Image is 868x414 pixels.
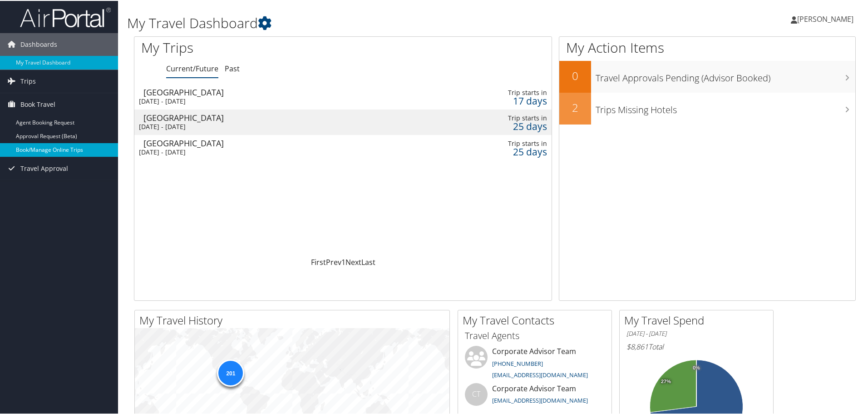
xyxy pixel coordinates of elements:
[492,370,588,378] a: [EMAIL_ADDRESS][DOMAIN_NAME]
[460,345,609,382] li: Corporate Advisor Team
[626,341,648,351] span: $8,861
[326,256,341,266] a: Prev
[345,256,361,266] a: Next
[791,5,863,32] a: [PERSON_NAME]
[559,67,591,83] h2: 0
[143,87,409,95] div: [GEOGRAPHIC_DATA]
[797,13,853,23] span: [PERSON_NAME]
[458,88,547,96] div: Trip starts in
[458,147,547,155] div: 25 days
[20,32,57,55] span: Dashboards
[311,256,326,266] a: First
[492,395,588,404] a: [EMAIL_ADDRESS][DOMAIN_NAME]
[139,96,404,105] div: [DATE] - [DATE]
[20,156,68,179] span: Travel Approval
[465,382,488,405] div: CT
[139,122,404,130] div: [DATE] - [DATE]
[361,256,375,266] a: Last
[559,99,591,115] h2: 2
[624,312,773,327] h2: My Travel Spend
[492,359,543,367] a: [PHONE_NUMBER]
[139,312,449,327] h2: My Travel History
[626,329,766,337] h6: [DATE] - [DATE]
[661,378,671,384] tspan: 27%
[458,96,547,104] div: 17 days
[217,359,244,386] div: 201
[20,69,36,92] span: Trips
[596,98,855,115] h3: Trips Missing Hotels
[141,37,371,56] h1: My Trips
[596,66,855,84] h3: Travel Approvals Pending (Advisor Booked)
[559,60,855,92] a: 0Travel Approvals Pending (Advisor Booked)
[559,37,855,56] h1: My Action Items
[458,139,547,147] div: Trip starts in
[559,92,855,124] a: 2Trips Missing Hotels
[341,256,345,266] a: 1
[463,312,612,327] h2: My Travel Contacts
[143,138,409,146] div: [GEOGRAPHIC_DATA]
[458,121,547,130] div: 25 days
[626,341,766,351] h6: Total
[20,92,55,115] span: Book Travel
[693,364,700,370] tspan: 0%
[460,382,609,412] li: Corporate Advisor Team
[20,6,111,27] img: airportal-logo.png
[127,13,617,32] h1: My Travel Dashboard
[225,63,240,73] a: Past
[465,329,605,341] h3: Travel Agents
[139,147,404,155] div: [DATE] - [DATE]
[166,63,218,73] a: Current/Future
[458,113,547,121] div: Trip starts in
[143,113,409,121] div: [GEOGRAPHIC_DATA]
